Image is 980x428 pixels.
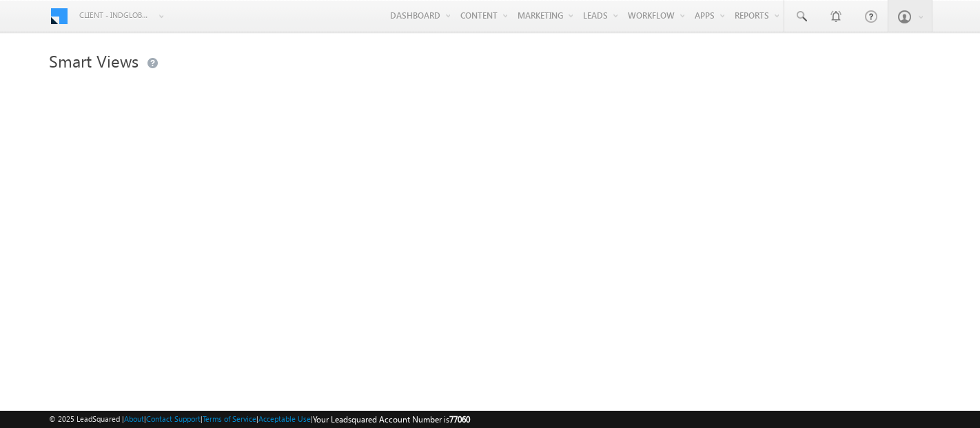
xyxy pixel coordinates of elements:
[313,414,470,425] span: Your Leadsquared Account Number is
[49,413,470,426] span: © 2025 LeadSquared | | | | |
[449,414,470,425] span: 77060
[146,414,201,423] a: Contact Support
[258,414,311,423] a: Acceptable Use
[79,8,152,22] span: Client - indglobal1 (77060)
[124,414,144,423] a: About
[49,50,139,72] span: Smart Views
[203,414,256,423] a: Terms of Service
